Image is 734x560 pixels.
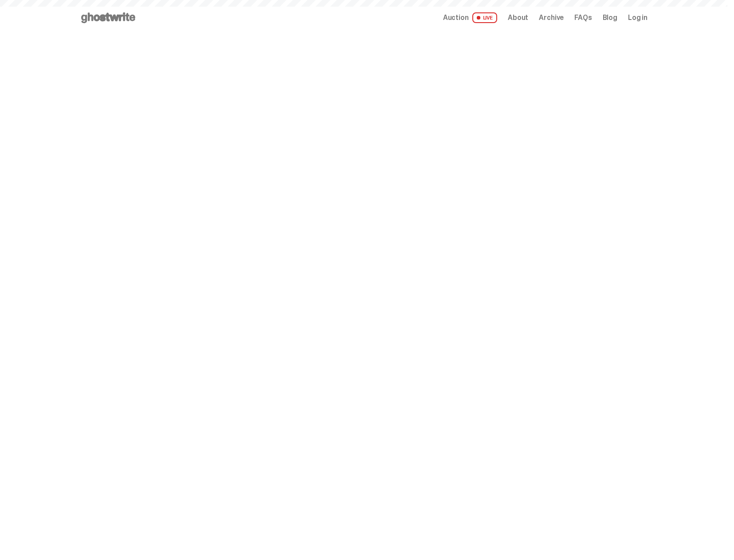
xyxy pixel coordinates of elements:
[603,14,617,21] a: Blog
[508,14,528,21] a: About
[628,14,648,21] a: Log in
[472,12,498,23] span: LIVE
[574,14,592,21] a: FAQs
[443,14,469,21] span: Auction
[443,12,497,23] a: Auction LIVE
[539,14,564,21] a: Archive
